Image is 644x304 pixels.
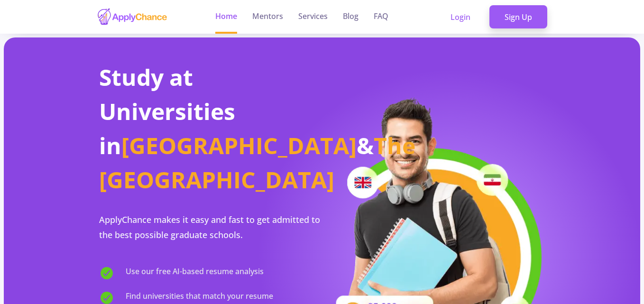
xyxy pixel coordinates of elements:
[121,130,357,161] span: [GEOGRAPHIC_DATA]
[99,62,235,161] span: Study at Universities in
[435,5,486,29] a: Login
[97,8,168,26] img: applychance logo
[489,5,547,29] a: Sign Up
[126,266,264,281] span: Use our free AI-based resume analysis
[357,130,374,161] span: &
[99,214,320,240] span: ApplyChance makes it easy and fast to get admitted to the best possible graduate schools.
